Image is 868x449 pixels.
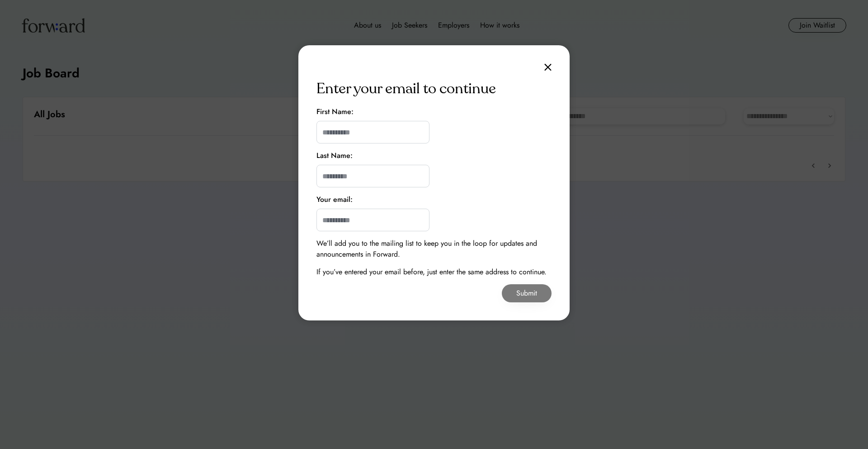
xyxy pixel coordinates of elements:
[316,106,354,117] div: First Name:
[316,150,353,161] div: Last Name:
[316,238,552,260] div: We’ll add you to the mailing list to keep you in the loop for updates and announcements in Forward.
[316,194,353,205] div: Your email:
[544,63,552,71] img: close.svg
[502,284,552,302] button: Submit
[316,267,547,277] div: If you’ve entered your email before, just enter the same address to continue.
[316,78,496,100] div: Enter your email to continue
